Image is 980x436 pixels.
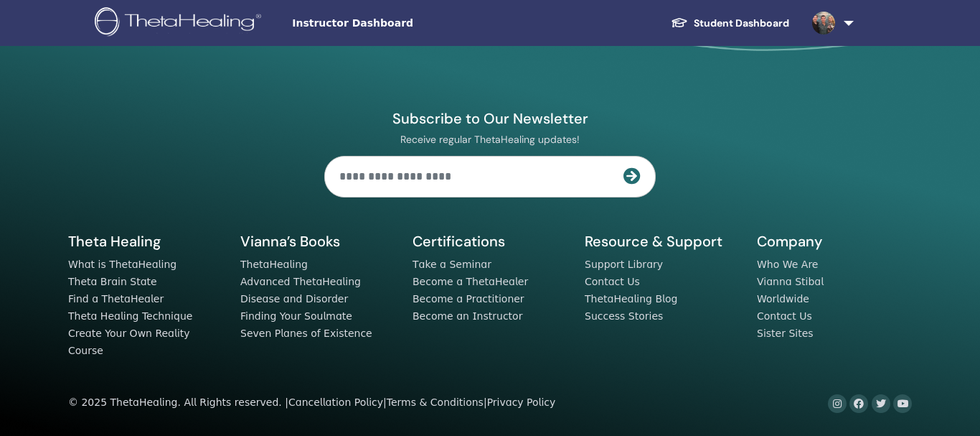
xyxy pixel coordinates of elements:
span: Instructor Dashboard [292,16,507,31]
a: ThetaHealing Blog [585,293,677,305]
img: graduation-cap-white.svg [671,17,688,29]
a: Find a ThetaHealer [68,293,164,305]
a: Worldwide [757,293,809,305]
img: default.jpg [812,11,835,34]
p: Receive regular ThetaHealing updates! [324,133,656,146]
a: Support Library [585,259,663,270]
a: Finding Your Soulmate [240,310,352,322]
a: Who We Are [757,259,818,270]
a: Theta Healing Technique [68,310,192,322]
a: Contact Us [757,310,812,322]
a: What is ThetaHealing [68,259,176,270]
div: © 2025 ThetaHealing. All Rights reserved. | | | [68,394,555,412]
a: Student Dashboard [659,10,801,37]
a: Seven Planes of Existence [240,328,372,339]
img: logo.png [95,7,266,40]
h5: Certifications [413,232,567,251]
a: Sister Sites [757,328,814,339]
a: Become a ThetaHealer [413,276,528,287]
h5: Vianna’s Books [240,232,395,251]
a: Advanced ThetaHealing [240,276,361,287]
h5: Resource & Support [585,232,740,251]
a: Disease and Disorder [240,293,348,305]
h5: Company [757,232,912,251]
a: Success Stories [585,310,663,322]
a: Become a Practitioner [413,293,524,305]
a: Vianna Stibal [757,276,824,287]
a: Contact Us [585,276,640,287]
a: Become an Instructor [413,310,522,322]
a: Cancellation Policy [288,396,383,408]
a: Theta Brain State [68,276,157,287]
a: Terms & Conditions [387,396,484,408]
a: Create Your Own Reality Course [68,328,190,356]
a: ThetaHealing [240,259,308,270]
h5: Theta Healing [68,232,223,251]
h4: Subscribe to Our Newsletter [324,109,656,128]
a: Privacy Policy [487,396,556,408]
a: Take a Seminar [413,259,491,270]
